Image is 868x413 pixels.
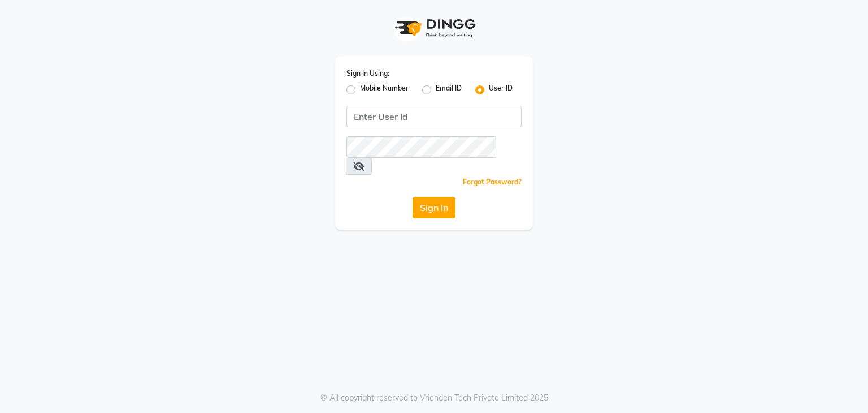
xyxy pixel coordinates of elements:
[346,136,496,158] input: Username
[346,68,389,79] label: Sign In Using:
[489,83,513,97] label: User ID
[463,178,522,186] a: Forgot Password?
[346,106,522,127] input: Username
[413,197,455,218] button: Sign In
[389,11,479,45] img: logo1.svg
[436,83,462,97] label: Email ID
[360,83,409,97] label: Mobile Number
